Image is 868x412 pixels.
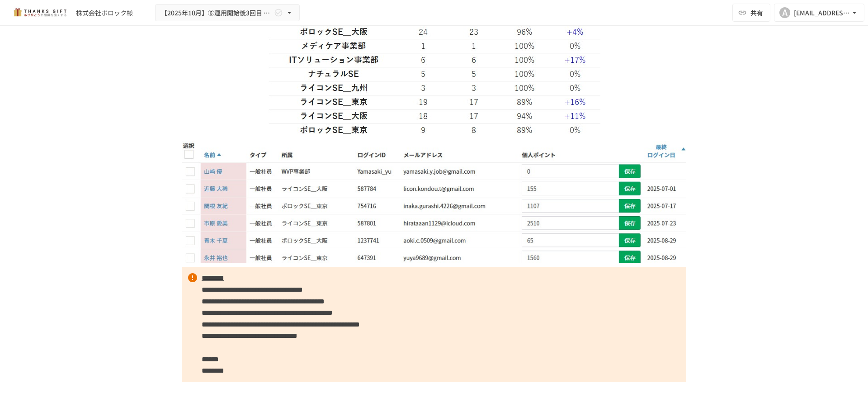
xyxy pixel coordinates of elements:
img: mMP1OxWUAhQbsRWCurg7vIHe5HqDpP7qZo7fRoNLXQh [11,5,69,20]
div: [EMAIL_ADDRESS][DOMAIN_NAME] [794,7,850,19]
button: A[EMAIL_ADDRESS][DOMAIN_NAME] [774,4,864,22]
img: B838aeoNLXdm2B1ugrezOM1KPFuMMHJSsAxsAmfJj1i [182,141,686,263]
button: 共有 [732,4,770,22]
span: 共有 [750,8,763,18]
button: 【2025年10月】⑥運用開始後3回目 振り返りMTG [155,4,300,22]
div: 株式会社ポロック様 [76,8,133,18]
div: A [779,7,790,18]
span: 【2025年10月】⑥運用開始後3回目 振り返りMTG [161,7,272,19]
